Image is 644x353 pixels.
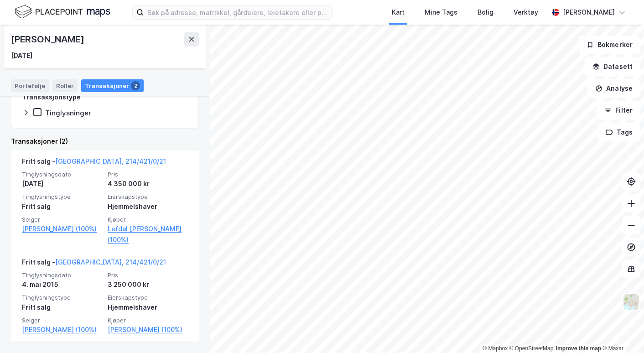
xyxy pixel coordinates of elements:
div: Kart [392,7,405,18]
div: Tinglysninger [45,109,91,117]
div: Transaksjonstype [22,92,81,103]
div: Transaksjoner (2) [11,136,199,147]
div: Hjemmelshaver [108,201,188,212]
button: Analyse [587,79,640,98]
div: Fritt salg [22,201,102,212]
a: [GEOGRAPHIC_DATA], 214/421/0/21 [55,157,166,165]
a: OpenStreetMap [509,345,554,352]
a: [PERSON_NAME] (100%) [22,223,102,234]
button: Filter [597,101,640,119]
span: Selger [22,216,102,223]
img: logo.f888ab2527a4732fd821a326f86c7f29.svg [15,4,110,20]
div: [PERSON_NAME] [563,7,615,18]
a: [GEOGRAPHIC_DATA], 214/421/0/21 [55,258,166,266]
div: Fritt salg - [22,156,166,171]
button: Tags [598,123,640,141]
input: Søk på adresse, matrikkel, gårdeiere, leietakere eller personer [144,5,332,19]
div: Roller [52,79,78,92]
a: Lefdal [PERSON_NAME] (100%) [108,223,188,245]
div: Portefølje [11,79,49,92]
div: 3 250 000 kr [108,279,188,290]
div: 2 [131,81,140,90]
span: Tinglysningsdato [22,271,102,279]
span: Pris [108,271,188,279]
span: Eierskapstype [108,193,188,201]
div: Hjemmelshaver [108,302,188,313]
span: Tinglysningstype [22,294,102,301]
span: Pris [108,171,188,178]
span: Eierskapstype [108,294,188,301]
div: Fritt salg - [22,257,166,271]
button: Bokmerker [579,36,640,54]
div: 4. mai 2015 [22,279,102,290]
div: [DATE] [22,178,102,189]
span: Tinglysningsdato [22,171,102,178]
div: Mine Tags [425,7,457,18]
span: Selger [22,317,102,324]
a: Mapbox [483,345,508,352]
img: Z [623,293,640,311]
div: 4 350 000 kr [108,178,188,189]
a: Improve this map [556,345,601,352]
div: [DATE] [11,50,32,61]
a: [PERSON_NAME] (100%) [108,324,188,335]
div: Fritt salg [22,302,102,313]
div: [PERSON_NAME] [11,32,86,47]
span: Kjøper [108,216,188,223]
button: Datasett [585,57,640,76]
div: Verktøy [514,7,538,18]
span: Kjøper [108,317,188,324]
div: Transaksjoner [81,79,144,92]
span: Tinglysningstype [22,193,102,201]
div: Bolig [478,7,493,18]
iframe: Chat Widget [598,309,644,353]
a: [PERSON_NAME] (100%) [22,324,102,335]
